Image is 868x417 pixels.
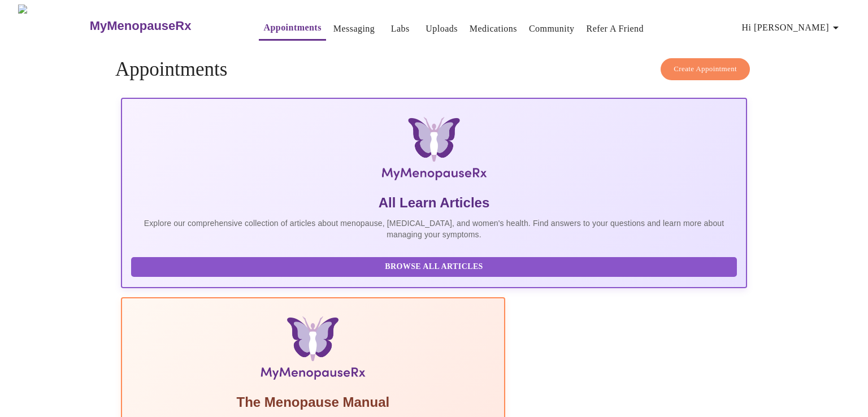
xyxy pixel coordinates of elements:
button: Create Appointment [661,58,750,80]
span: Browse All Articles [142,260,726,274]
button: Browse All Articles [131,257,737,277]
h4: Appointments [115,58,753,81]
a: Labs [391,21,410,37]
p: Explore our comprehensive collection of articles about menopause, [MEDICAL_DATA], and women's hea... [131,218,737,240]
a: Appointments [263,20,321,36]
a: MyMenopauseRx [88,6,236,46]
button: Messaging [329,18,379,40]
h3: MyMenopauseRx [90,19,192,33]
button: Labs [382,18,418,40]
a: Community [529,21,575,37]
a: Messaging [333,21,375,37]
h5: All Learn Articles [131,194,737,212]
button: Community [524,18,579,40]
a: Refer a Friend [587,21,644,37]
a: Browse All Articles [131,261,740,271]
a: Medications [470,21,517,37]
button: Medications [465,18,522,40]
button: Hi [PERSON_NAME] [737,16,847,39]
img: MyMenopauseRx Logo [18,5,88,47]
img: Menopause Manual [189,316,437,384]
button: Refer a Friend [582,18,649,40]
span: Hi [PERSON_NAME] [742,20,843,36]
h5: The Menopause Manual [131,393,495,411]
img: MyMenopauseRx Logo [225,117,643,185]
a: Uploads [426,21,458,37]
button: Appointments [259,16,325,41]
button: Uploads [421,18,462,40]
span: Create Appointment [674,63,737,76]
